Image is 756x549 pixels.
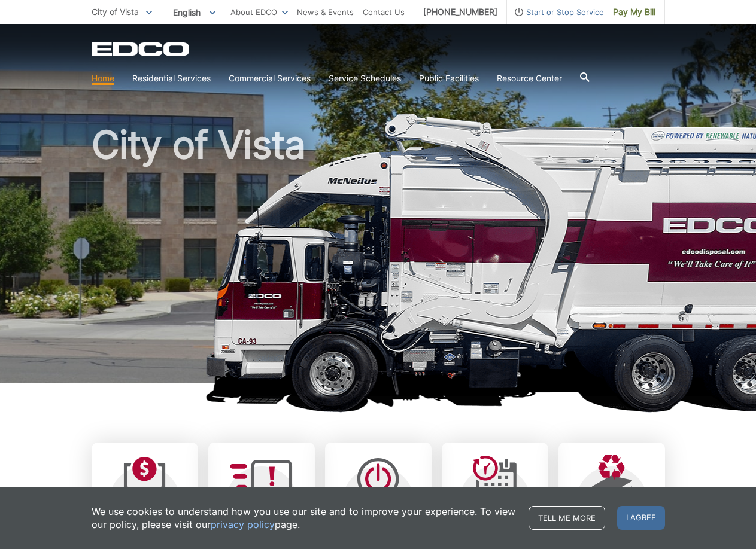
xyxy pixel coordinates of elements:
p: We use cookies to understand how you use our site and to improve your experience. To view our pol... [92,505,517,531]
a: About EDCO [230,5,288,19]
a: privacy policy [211,518,275,531]
a: EDCD logo. Return to the homepage. [92,42,191,56]
a: Residential Services [132,72,211,85]
a: Commercial Services [229,72,311,85]
a: Tell me more [529,506,605,530]
a: Public Facilities [419,72,479,85]
a: Resource Center [497,72,562,85]
a: Service Schedules [329,72,401,85]
a: Home [92,72,114,85]
span: I agree [617,506,665,530]
span: English [164,2,224,22]
span: City of Vista [92,7,139,17]
h1: City of Vista [92,126,665,388]
span: Pay My Bill [613,5,655,19]
a: Contact Us [363,5,405,19]
a: News & Events [297,5,354,19]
